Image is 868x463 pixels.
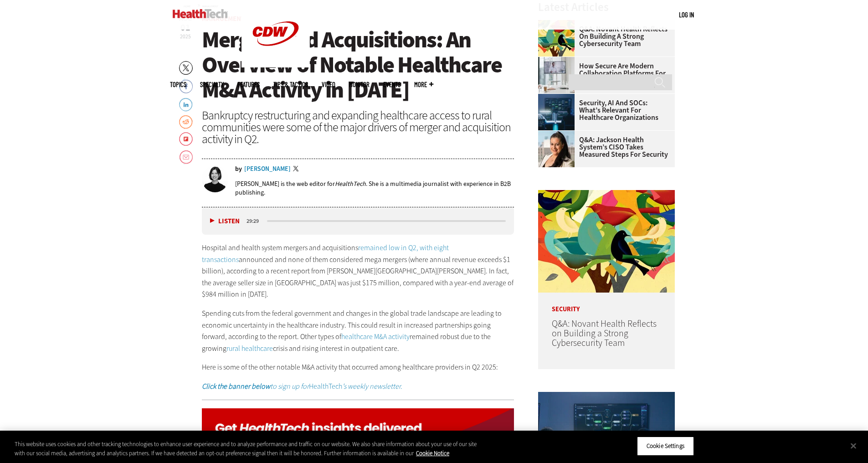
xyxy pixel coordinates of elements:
[538,99,669,121] a: Security, AI and SOCs: What’s Relevant for Healthcare Organizations
[202,381,309,391] em: to sign up for
[241,60,310,70] a: CDW
[200,81,224,88] span: Specialty
[244,166,291,172] a: [PERSON_NAME]
[202,308,514,354] p: Spending cuts from the federal government and changes in the global trade landscape are leading t...
[538,94,575,130] img: security team in high-tech computer room
[679,10,694,20] div: User menu
[414,81,433,88] span: More
[245,217,266,225] div: duration
[335,180,366,188] em: HealthTech
[173,9,228,18] img: Home
[202,242,514,300] p: Hospital and health system mergers and acquisitions announced and none of them considered mega me...
[202,109,514,145] div: Bankruptcy restructuring and expanding healthcare access to rural communities were some of the ma...
[637,437,694,456] button: Cookie Settings
[273,81,308,88] a: Tips & Tactics
[342,381,402,391] em: ’s weekly newsletter.
[170,81,186,88] span: Topics
[538,136,669,158] a: Q&A: Jackson Health System’s CISO Takes Measured Steps for Security
[679,10,694,19] a: Log in
[538,131,575,167] img: Connie Barrera
[202,408,514,462] img: ht_newsletter_animated_q424_signup_desktop
[383,81,401,88] a: Events
[538,131,579,138] a: Connie Barrera
[538,293,675,313] p: Security
[538,57,575,93] img: care team speaks with physician over conference call
[235,180,514,197] p: [PERSON_NAME] is the web editor for . She is a multimedia journalist with experience in B2B publi...
[552,318,657,349] a: Q&A: Novant Health Reflects on Building a Strong Cybersecurity Team
[202,207,514,235] div: media player
[235,166,242,172] span: by
[15,440,478,458] div: This website uses cookies and other tracking technologies to enhance user experience and to analy...
[210,218,240,225] button: Listen
[293,166,301,173] a: Twitter
[202,381,270,391] strong: Click the banner below
[843,436,863,456] button: Close
[322,81,335,88] a: Video
[349,81,370,88] a: MonITor
[341,332,410,341] a: healthcare M&A activity
[416,449,449,457] a: More information about your privacy
[202,381,402,391] a: Click the banner belowto sign up forHealthTech’s weekly newsletter.
[538,94,579,101] a: security team in high-tech computer room
[202,166,228,192] img: Jordan Scott
[538,190,675,293] img: abstract illustration of a tree
[202,243,449,264] a: remained low in Q2, with eight transactions
[237,81,260,88] a: Features
[202,361,514,373] p: Here is some of the other notable M&A activity that occurred among healthcare providers in Q2 2025:
[226,344,273,353] a: rural healthcare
